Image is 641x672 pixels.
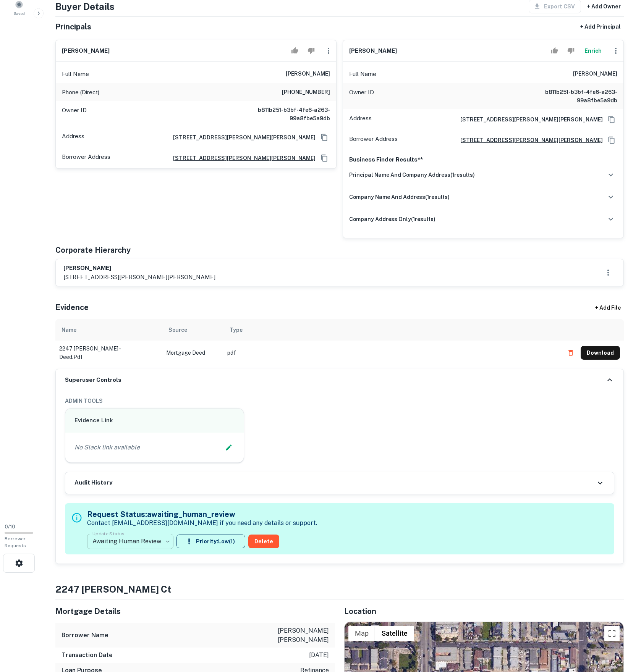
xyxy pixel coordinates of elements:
p: Owner ID [349,88,374,105]
h6: [PERSON_NAME] [573,69,617,79]
div: Type [230,325,243,334]
p: Borrower Address [349,134,398,146]
button: Reject [304,43,318,58]
td: Mortgage Deed [162,341,223,365]
p: Full Name [62,69,89,79]
h5: Mortgage Details [55,606,335,617]
p: [DATE] [309,651,329,660]
p: Contact [EMAIL_ADDRESS][DOMAIN_NAME] if you need any details or support. [87,519,317,528]
div: Name [62,325,76,334]
p: Address [62,132,84,143]
button: Copy Address [606,114,617,125]
h5: Evidence [55,302,89,313]
h6: Transaction Date [62,651,113,660]
h6: company address only ( 1 results) [349,215,435,223]
h5: Location [344,606,624,617]
div: Awaiting Human Review [87,531,173,552]
h5: Principals [55,21,91,32]
button: Delete file [564,347,578,359]
h6: b811b251-b3bf-4fe6-a263-99a8fbe5a9db [238,106,330,123]
div: Source [168,325,187,334]
a: [STREET_ADDRESS][PERSON_NAME][PERSON_NAME] [167,133,316,142]
p: [PERSON_NAME] [PERSON_NAME] [260,626,329,645]
span: 0 / 10 [5,524,15,530]
h6: [PERSON_NAME] [62,47,110,55]
button: Download [581,346,620,360]
td: pdf [223,341,560,365]
p: Borrower Address [62,152,110,164]
h6: Borrower Name [62,631,108,640]
div: + Add File [581,301,635,315]
button: Reject [564,43,578,58]
p: Owner ID [62,106,87,123]
button: Show satellite imagery [375,626,414,641]
a: [STREET_ADDRESS][PERSON_NAME][PERSON_NAME] [454,136,603,144]
label: Update Status [92,530,124,537]
button: Enrich [581,43,605,58]
p: No Slack link available [74,443,140,452]
h6: [PERSON_NAME] [63,264,215,273]
h6: company name and address ( 1 results) [349,193,450,201]
button: + Add Principal [577,20,624,34]
div: scrollable content [55,319,624,369]
p: Full Name [349,69,376,79]
h5: Request Status: awaiting_human_review [87,509,317,520]
button: Accept [548,43,561,58]
h6: [PERSON_NAME] [349,47,397,55]
button: Delete [248,535,279,548]
h6: b811b251-b3bf-4fe6-a263-99a8fbe5a9db [526,88,617,105]
th: Type [223,319,560,341]
button: Copy Address [319,132,330,143]
p: Business Finder Results** [349,155,617,164]
h6: Superuser Controls [65,376,121,384]
iframe: Chat Widget [603,611,641,648]
button: Show street map [348,626,375,641]
td: 2247 [PERSON_NAME] - deed.pdf [55,341,162,365]
h6: [PHONE_NUMBER] [282,88,330,97]
h6: principal name and company address ( 1 results) [349,171,475,179]
p: Address [349,114,372,125]
th: Source [162,319,223,341]
button: Copy Address [319,152,330,164]
h4: 2247 [PERSON_NAME] ct [55,582,624,596]
a: [STREET_ADDRESS][PERSON_NAME][PERSON_NAME] [454,115,603,124]
button: Accept [288,43,301,58]
span: Borrower Requests [5,536,26,548]
h6: Audit History [74,478,112,487]
p: Phone (Direct) [62,88,99,97]
button: Priority:Low(1) [176,535,245,548]
button: Edit Slack Link [223,442,235,453]
h6: ADMIN TOOLS [65,397,614,405]
h6: [PERSON_NAME] [286,69,330,79]
a: [STREET_ADDRESS][PERSON_NAME][PERSON_NAME] [167,154,316,162]
h5: Corporate Hierarchy [55,244,131,256]
button: Copy Address [606,134,617,146]
th: Name [55,319,162,341]
h6: Evidence Link [74,416,235,425]
span: Saved [14,10,25,16]
p: [STREET_ADDRESS][PERSON_NAME][PERSON_NAME] [63,273,215,282]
